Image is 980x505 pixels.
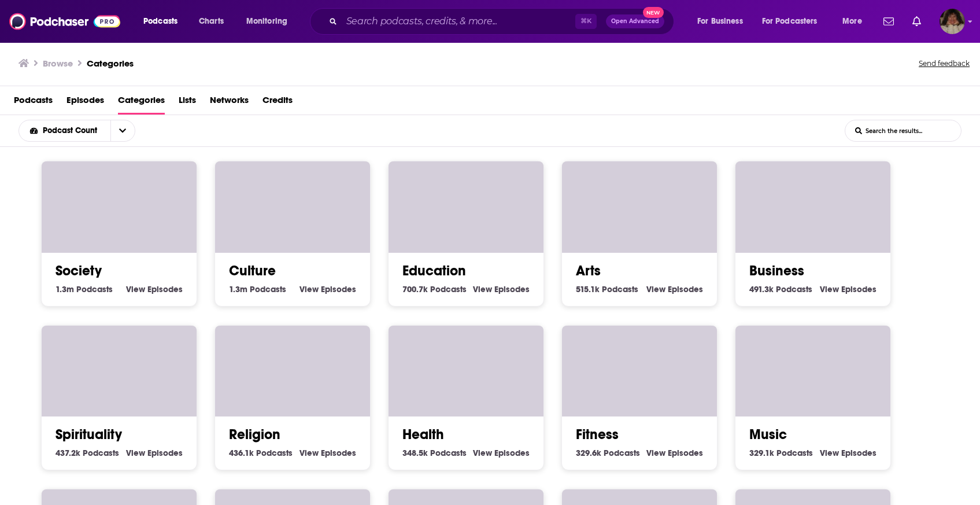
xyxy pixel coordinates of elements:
span: 1.3m [229,284,247,294]
a: Fitness [576,426,619,443]
a: Categories [87,58,134,69]
span: Episodes [494,448,530,458]
div: Search podcasts, credits, & more... [321,8,685,35]
span: Charts [199,13,224,30]
div: Sentient Planet [291,294,391,394]
span: View [126,284,145,294]
a: 1.3m Society Podcasts [56,284,113,294]
a: Society [56,262,102,279]
span: Credits [262,91,293,115]
span: View [299,284,319,294]
span: Episodes [668,284,703,294]
a: Lists [179,91,196,115]
div: Imaginary Worlds [546,124,645,223]
a: Health [402,426,444,443]
span: Episodes [66,91,104,115]
span: View [473,448,492,458]
div: The BitBlockBoom Bitcoin Podcast [719,124,819,223]
div: Heal Yourself. Change Your Life™ [638,294,738,394]
div: The Reluctant Thought Leader Podcast [118,294,217,394]
a: 437.2k Spirituality Podcasts [56,448,119,458]
span: 437.2k [56,448,80,458]
div: Learn Chinese & Culture @ iMandarinPod.com [465,130,564,230]
span: Open Advanced [611,19,659,24]
a: Charts [191,12,231,31]
a: Show notifications dropdown [908,12,926,31]
a: View Society Episodes [126,284,183,294]
div: The Real Stories Behind Success [465,294,564,394]
span: Episodes [668,448,703,458]
button: open menu [689,12,757,31]
span: Episodes [321,448,356,458]
span: ⌘ K [575,14,597,29]
span: Podcasts [143,13,177,30]
a: Networks [210,91,249,115]
span: View [646,448,665,458]
h2: Choose List sort [19,120,153,142]
h3: Browse [43,58,73,69]
div: The Jordan Harbinger Show [199,124,298,223]
a: View Culture Episodes [299,284,356,294]
span: View [473,284,492,294]
button: Show profile menu [940,9,965,34]
a: Show notifications dropdown [879,12,898,31]
span: 515.1k [576,284,600,294]
span: Monitoring [246,13,287,30]
a: View Religion Episodes [299,448,356,458]
span: For Business [697,13,743,30]
div: Podder Than Hell Podcast [719,287,819,387]
span: Episodes [147,448,183,458]
span: Podcasts [14,91,53,115]
span: Episodes [321,284,356,294]
span: View [820,448,839,458]
button: open menu [834,12,877,31]
div: Authority Hacker Podcast – AI & Automation for Small biz & Marketers [812,130,911,230]
span: Podcasts [776,448,813,458]
div: Esencias de ALQVIMIA [25,287,125,387]
span: 491.3k [749,284,774,294]
span: Podcasts [430,284,467,294]
span: View [646,284,665,294]
span: View [299,448,319,458]
button: open menu [135,12,193,31]
a: Arts [576,262,601,279]
div: Criminal [25,124,125,223]
a: View Business Episodes [820,284,877,294]
a: Religion [229,426,280,443]
span: Podcasts [83,448,119,458]
a: Categories [118,91,165,115]
a: Culture [229,262,276,279]
div: One Third of Life [199,287,298,387]
button: open menu [238,12,302,31]
span: 329.6k [576,448,601,458]
button: Send feedback [915,56,973,72]
span: Podcast Count [43,127,101,135]
span: Episodes [494,284,530,294]
a: View Music Episodes [820,448,877,458]
a: 491.3k Business Podcasts [749,284,812,294]
div: The Balut Kiki Project [372,287,472,387]
span: 700.7k [402,284,428,294]
a: 700.7k Education Podcasts [402,284,467,294]
input: Search podcasts, credits, & more... [342,12,575,31]
a: View Arts Episodes [646,284,703,294]
span: Logged in as angelport [940,9,965,34]
span: Podcasts [430,448,467,458]
span: View [126,448,145,458]
span: Podcasts [256,448,293,458]
div: Healthcare Boss Academy Podcast [546,287,645,387]
a: 329.6k Fitness Podcasts [576,448,640,458]
a: View Fitness Episodes [646,448,703,458]
a: Spirituality [56,426,122,443]
span: Podcasts [76,284,113,294]
img: Podchaser - Follow, Share and Rate Podcasts [9,10,120,32]
span: View [820,284,839,294]
button: Open AdvancedNew [606,14,664,28]
button: open menu [110,120,135,141]
a: 1.3m Culture Podcasts [229,284,286,294]
button: open menu [755,12,834,31]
